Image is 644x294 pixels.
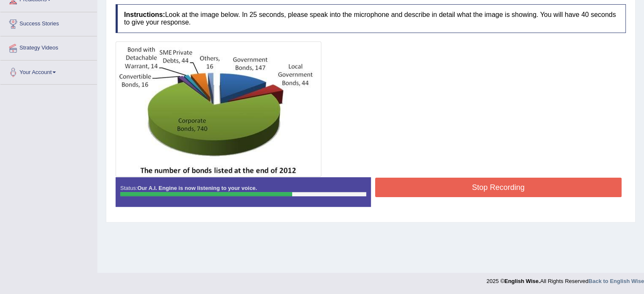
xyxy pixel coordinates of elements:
[137,185,257,191] strong: Our A.I. Engine is now listening to your voice.
[486,273,644,285] div: 2025 © All Rights Reserved
[0,36,97,58] a: Strategy Videos
[0,60,97,82] a: Your Account
[116,4,626,33] h4: Look at the image below. In 25 seconds, please speak into the microphone and describe in detail w...
[504,278,540,284] strong: English Wise.
[0,12,97,33] a: Success Stories
[589,278,644,284] a: Back to English Wise
[375,178,622,197] button: Stop Recording
[124,11,165,18] b: Instructions:
[116,177,371,207] div: Status:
